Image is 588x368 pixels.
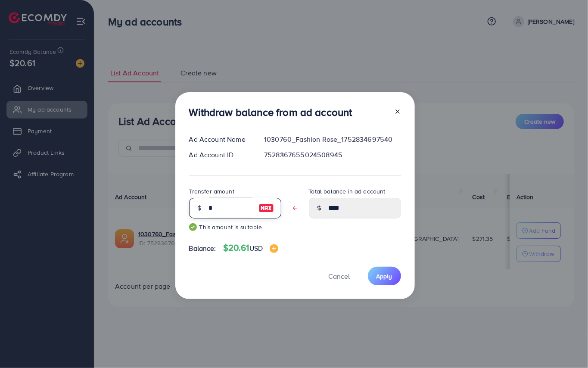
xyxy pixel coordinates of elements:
span: USD [249,243,263,253]
button: Cancel [318,267,361,285]
h3: Withdraw balance from ad account [189,106,352,119]
span: Balance: [189,243,216,253]
label: Total balance in ad account [309,187,386,196]
img: image [270,244,278,253]
button: Apply [368,267,401,285]
img: image [258,203,274,213]
div: 1030760_Fashion Rose_1752834697540 [257,134,408,144]
iframe: Chat [551,329,582,362]
small: This amount is suitable [189,223,281,231]
span: Apply [376,272,392,281]
img: guide [189,223,197,231]
h4: $20.61 [223,243,278,253]
div: Ad Account Name [182,134,258,144]
span: Cancel [329,271,350,281]
div: 7528367655024508945 [257,150,408,160]
div: Ad Account ID [182,150,258,160]
label: Transfer amount [189,187,234,196]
